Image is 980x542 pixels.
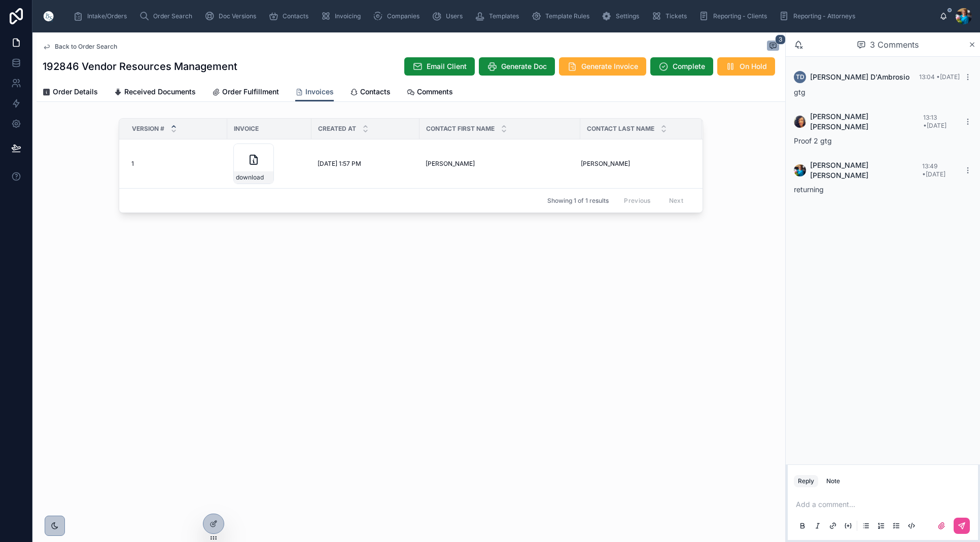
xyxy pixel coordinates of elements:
a: Reporting - Attorneys [776,7,862,25]
span: Order Details [53,87,98,97]
span: Contact Last Name [587,125,654,133]
span: Generate Doc [501,61,547,71]
h1: 192846 Vendor Resources Management [43,59,237,74]
a: Comments [407,83,453,103]
div: scrollable content [65,5,939,27]
button: 3 [767,41,779,53]
a: Back to Order Search [43,43,117,51]
span: 3 Comments [870,39,919,51]
span: Templates [489,12,519,20]
span: Settings [616,12,639,20]
span: 1 [131,160,134,168]
span: Contact First Name [426,125,495,133]
span: Generate Invoice [581,61,638,71]
a: Order Search [136,7,199,25]
a: Contacts [350,83,391,103]
a: Settings [599,7,646,25]
span: Invoicing [335,12,361,20]
button: Email Client [404,57,475,76]
span: Invoice [234,125,259,133]
a: Order Fulfillment [212,83,279,103]
button: Generate Invoice [559,57,646,76]
span: [PERSON_NAME] [426,160,475,168]
button: Generate Doc [479,57,555,76]
a: Invoices [295,83,334,102]
a: Users [429,7,470,25]
a: [DATE] 1:57 PM [318,160,413,168]
span: Created at [318,125,356,133]
a: 1 [131,160,221,168]
a: Templates [472,7,526,25]
a: Template Rules [528,7,597,25]
span: download [236,173,264,182]
span: Received Documents [124,87,196,97]
a: Doc Versions [201,7,263,25]
span: Tickets [666,12,687,20]
span: Contacts [283,12,308,20]
a: Order Details [43,83,98,103]
span: 3 [775,34,786,45]
span: Showing 1 of 1 results [547,197,609,205]
a: [PERSON_NAME] [426,160,574,168]
button: Complete [650,57,713,76]
span: Version # [132,125,164,133]
button: On Hold [717,57,775,76]
span: Back to Order Search [55,43,117,51]
span: Users [446,12,463,20]
span: Comments [417,87,453,97]
span: Doc Versions [219,12,256,20]
a: Companies [370,7,427,25]
span: 13:49 • [DATE] [922,162,946,178]
span: [PERSON_NAME] [581,160,630,168]
a: download [233,143,305,184]
span: Invoices [305,87,334,97]
button: Note [822,475,844,487]
span: Proof 2 gtg [794,136,832,145]
span: 13:04 • [DATE] [919,73,960,81]
div: Note [826,477,840,485]
a: Reporting - Clients [696,7,774,25]
span: [PERSON_NAME] [PERSON_NAME] [810,112,923,132]
span: Intake/Orders [87,12,127,20]
a: Contacts [265,7,316,25]
span: TD [796,73,804,81]
a: Invoicing [318,7,368,25]
span: Complete [673,61,705,71]
a: Intake/Orders [70,7,134,25]
img: App logo [41,8,57,24]
span: 13:13 • [DATE] [923,114,947,129]
span: Template Rules [545,12,589,20]
a: [PERSON_NAME] [581,160,690,168]
a: Tickets [648,7,694,25]
span: Contacts [360,87,391,97]
span: Order Fulfillment [222,87,279,97]
span: [PERSON_NAME] [PERSON_NAME] [810,160,922,180]
span: gtg [794,88,806,96]
button: Reply [794,475,818,487]
span: Order Search [153,12,192,20]
span: On Hold [740,61,767,71]
span: Reporting - Clients [713,12,767,20]
span: Reporting - Attorneys [793,12,855,20]
span: returning [794,185,824,194]
span: Companies [387,12,419,20]
a: Received Documents [114,83,196,103]
span: [DATE] 1:57 PM [318,160,361,168]
span: Email Client [427,61,467,71]
span: [PERSON_NAME] D'Ambrosio [810,72,909,82]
